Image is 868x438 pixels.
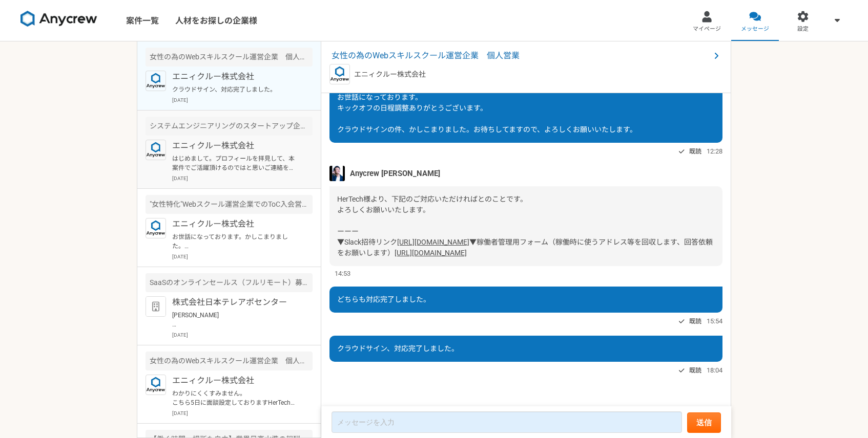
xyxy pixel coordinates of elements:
[741,25,769,33] span: メッセージ
[172,331,313,339] p: [DATE]
[146,195,313,214] div: "女性特化"Webスクール運営企業でのToC入会営業（フルリモート可）
[20,11,97,27] img: 8DqYSo04kwAAAAASUVORK5CYII=
[172,311,299,329] p: [PERSON_NAME] お世話になっております。 再度ご予約をいただきありがとうございます。 [DATE] 15:30 - 16:00にてご予約を確認いたしました。 メールアドレスへGoog...
[172,154,299,172] p: はじめまして。プロフィールを拝見して、本案件でご活躍頂けるのではと思いご連絡を差し上げました。 案件ページの内容をご確認頂き、もし条件など合致されるようでしたら是非詳細をご案内できればと思います...
[337,295,430,303] span: どちらも対応完了しました。
[172,71,299,83] p: エニィクルー株式会社
[354,69,426,80] p: エニィクルー株式会社
[687,412,721,433] button: 送信
[707,365,722,375] span: 18:04
[146,71,166,91] img: logo_text_blue_01.png
[689,145,701,158] span: 既読
[350,168,440,179] span: Anycrew [PERSON_NAME]
[337,93,637,134] span: お世話になっております。 キックオフの日程調整ありがとうございます。 クラウドサインの件、かしこまりました。お待ちしてますので、よろしくお願いいたします。
[397,238,469,246] a: [URL][DOMAIN_NAME]
[172,232,299,251] p: お世話になっております。かしこまりました。 気になる案件等ございましたらお気軽にご連絡ください。 引き続きよろしくお願い致します。
[172,174,313,182] p: [DATE]
[797,25,809,33] span: 設定
[172,375,299,387] p: エニィクルー株式会社
[335,269,350,278] span: 14:53
[337,344,459,353] span: クラウドサイン、対応完了しました。
[689,364,701,377] span: 既読
[329,166,345,181] img: S__5267474.jpg
[337,238,713,257] span: ▼稼働者管理用フォーム（稼働時に使うアドレス等を回収します、回答依頼をお願いします）
[337,195,527,246] span: HerTech様より、下記のご対応いただければとのことです。 よろしくお願いいたします。 ーーー ▼Slack招待リンク
[146,117,313,136] div: システムエンジニアリングのスタートアップ企業 生成AIの新規事業のセールスを募集
[693,25,721,33] span: マイページ
[146,375,166,395] img: logo_text_blue_01.png
[146,352,313,370] div: 女性の為のWebスキルスクール運営企業 個人営業（フルリモート）
[707,146,722,156] span: 12:28
[146,48,313,67] div: 女性の為のWebスキルスクール運営企業 個人営業
[395,249,467,257] a: [URL][DOMAIN_NAME]
[146,140,166,160] img: logo_text_blue_01.png
[146,296,166,317] img: default_org_logo-42cde973f59100197ec2c8e796e4974ac8490bb5b08a0eb061ff975e4574aa76.png
[172,296,299,309] p: 株式会社日本テレアポセンター
[146,273,313,292] div: SaaSのオンラインセールス（フルリモート）募集
[172,389,299,407] p: わかりにくくすみません。 こちら5日に面談設定しておりますHerTech様となります。 ご確認よろしくお願いいたします。
[172,218,299,230] p: エニィクルー株式会社
[689,315,701,327] span: 既読
[332,50,710,62] span: 女性の為のWebスキルスクール運営企業 個人営業
[172,409,313,417] p: [DATE]
[172,85,299,94] p: クラウドサイン、対応完了しました。
[329,64,350,84] img: logo_text_blue_01.png
[172,253,313,260] p: [DATE]
[707,316,722,326] span: 15:54
[172,140,299,152] p: エニィクルー株式会社
[146,218,166,238] img: logo_text_blue_01.png
[172,96,313,104] p: [DATE]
